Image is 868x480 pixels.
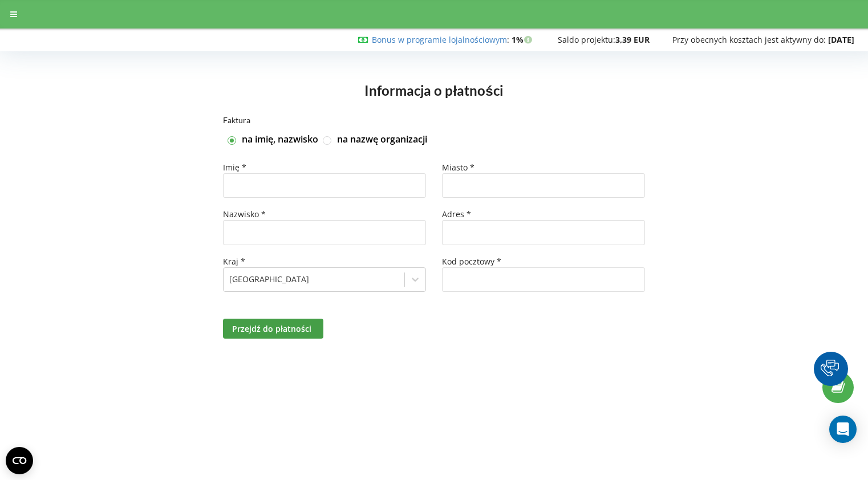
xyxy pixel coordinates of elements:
strong: 1% [512,34,535,45]
span: Informacja o płatności [364,82,503,99]
span: Kraj * [223,256,245,267]
span: Adres * [442,209,471,219]
span: Przy obecnych kosztach jest aktywny do: [672,34,826,45]
label: na nazwę organizacji [337,133,427,146]
strong: 3,39 EUR [615,34,650,45]
a: Bonus w programie lojalnościowym [372,34,507,45]
span: Imię * [223,162,246,173]
span: Nazwisko * [223,209,266,219]
div: Open Intercom Messenger [829,416,857,443]
span: Faktura [223,115,250,125]
button: Open CMP widget [6,447,33,474]
span: : [372,34,509,45]
span: Saldo projektu: [558,34,615,45]
label: na imię, nazwisko [242,133,318,146]
button: Przejdź do płatności [223,319,323,339]
span: Kod pocztowy * [442,256,501,267]
span: Miasto * [442,162,474,173]
span: Przejdź do płatności [232,323,311,334]
strong: [DATE] [828,34,854,45]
